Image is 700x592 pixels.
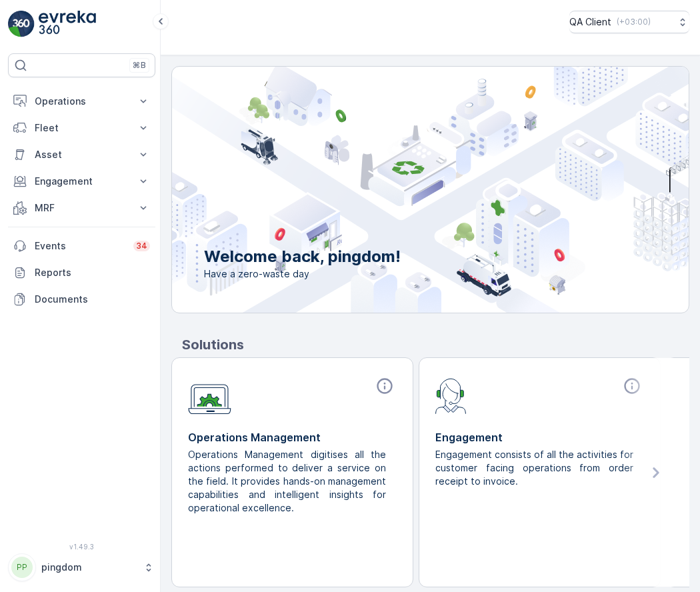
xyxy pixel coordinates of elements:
[8,195,155,221] button: MRF
[8,233,155,259] a: Events34
[8,553,155,581] button: PPpingdom
[35,95,129,108] p: Operations
[133,60,146,71] p: ⌘B
[8,11,35,37] img: logo
[8,259,155,286] a: Reports
[136,241,147,251] p: 34
[188,377,231,415] img: module-icon
[39,11,96,37] img: logo_light-DOdMpM7g.png
[112,67,689,313] img: city illustration
[8,88,155,115] button: Operations
[617,17,651,27] p: ( +03:00 )
[8,115,155,141] button: Fleet
[188,429,397,445] p: Operations Management
[8,543,155,551] span: v 1.49.3
[35,293,150,306] p: Documents
[35,175,129,188] p: Engagement
[35,266,150,279] p: Reports
[569,15,611,29] p: QA Client
[569,11,689,33] button: QA Client(+03:00)
[8,141,155,168] button: Asset
[41,561,137,574] p: pingdom
[11,557,33,578] div: PP
[35,121,129,135] p: Fleet
[35,201,129,215] p: MRF
[35,148,129,161] p: Asset
[435,429,644,445] p: Engagement
[435,448,633,488] p: Engagement consists of all the activities for customer facing operations from order receipt to in...
[35,239,125,253] p: Events
[8,286,155,313] a: Documents
[182,335,689,355] p: Solutions
[435,377,467,414] img: module-icon
[204,267,401,281] span: Have a zero-waste day
[204,246,401,267] p: Welcome back, pingdom!
[8,168,155,195] button: Engagement
[188,448,386,515] p: Operations Management digitises all the actions performed to deliver a service on the field. It p...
